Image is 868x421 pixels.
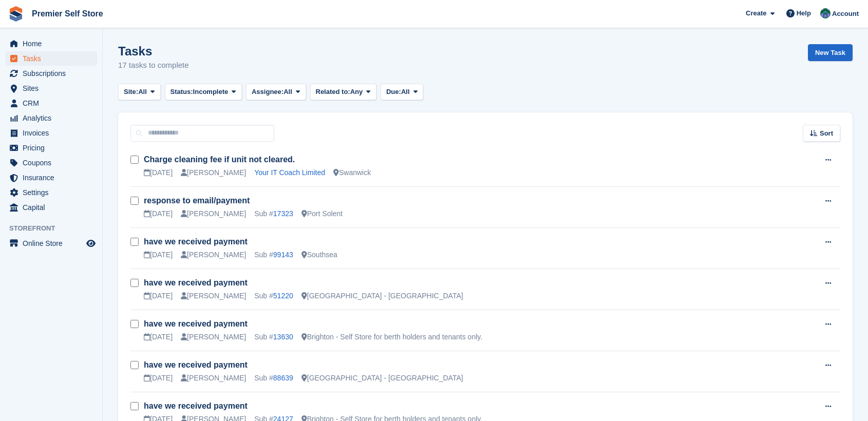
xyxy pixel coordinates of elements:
a: menu [5,96,97,110]
div: Swanwick [333,167,371,178]
span: Home [23,36,84,51]
span: Related to: [316,87,350,97]
span: Pricing [23,141,84,155]
div: Sub # [254,373,293,384]
a: New Task [808,44,853,61]
button: Status: Incomplete [165,84,242,101]
span: Capital [23,200,84,215]
button: Assignee: All [246,84,306,101]
a: menu [5,126,97,140]
a: have we received payment [144,401,248,410]
div: Southsea [301,250,337,260]
span: Create [746,8,766,18]
div: [PERSON_NAME] [181,250,246,260]
span: All [138,87,147,97]
div: [DATE] [144,208,173,219]
a: 17323 [273,209,293,218]
div: Sub # [254,332,293,342]
img: Jo Granger [820,8,831,18]
a: have we received payment [144,278,248,287]
span: Invoices [23,126,84,140]
span: Due: [386,87,401,97]
span: Assignee: [252,87,284,97]
a: have we received payment [144,237,248,246]
div: [GEOGRAPHIC_DATA] - [GEOGRAPHIC_DATA] [301,373,463,384]
span: Settings [23,185,84,200]
span: All [284,87,292,97]
div: [PERSON_NAME] [181,208,246,219]
div: Sub # [254,208,293,219]
div: [DATE] [144,332,173,342]
span: Subscriptions [23,66,84,81]
span: Site: [124,87,138,97]
div: [GEOGRAPHIC_DATA] - [GEOGRAPHIC_DATA] [301,291,463,301]
a: Premier Self Store [28,5,107,22]
a: menu [5,36,97,51]
div: [DATE] [144,167,173,178]
a: 88639 [273,374,293,382]
a: Charge cleaning fee if unit not cleared. [144,155,295,164]
button: Site: All [118,84,161,101]
div: Sub # [254,250,293,260]
a: menu [5,185,97,200]
a: menu [5,236,97,251]
span: Incomplete [193,87,229,97]
a: menu [5,111,97,125]
button: Related to: Any [310,84,376,101]
span: Tasks [23,51,84,66]
span: Any [350,87,363,97]
div: [PERSON_NAME] [181,167,246,178]
span: Analytics [23,111,84,125]
a: response to email/payment [144,196,250,205]
div: [DATE] [144,291,173,301]
a: menu [5,156,97,170]
div: Brighton - Self Store for berth holders and tenants only. [301,332,482,342]
div: [PERSON_NAME] [181,332,246,342]
a: menu [5,51,97,66]
h1: Tasks [118,44,189,58]
span: Status: [171,87,193,97]
a: Preview store [85,237,97,250]
a: menu [5,81,97,95]
span: Sites [23,81,84,95]
span: Sort [820,128,833,139]
a: menu [5,141,97,155]
span: Account [832,9,859,19]
div: Sub # [254,291,293,301]
a: Your IT Coach Limited [254,168,325,177]
span: Help [797,8,811,18]
div: [DATE] [144,373,173,384]
a: menu [5,200,97,215]
div: [PERSON_NAME] [181,373,246,384]
a: menu [5,170,97,185]
div: [PERSON_NAME] [181,291,246,301]
span: Online Store [23,236,84,251]
span: CRM [23,96,84,110]
span: All [401,87,410,97]
a: 99143 [273,251,293,259]
a: 51220 [273,292,293,300]
span: Storefront [9,223,102,234]
div: Port Solent [301,208,343,219]
a: have we received payment [144,319,248,328]
a: have we received payment [144,360,248,369]
button: Due: All [381,84,423,101]
div: [DATE] [144,250,173,260]
span: Insurance [23,170,84,185]
p: 17 tasks to complete [118,60,189,71]
a: 13630 [273,333,293,341]
a: menu [5,66,97,81]
img: stora-icon-8386f47178a22dfd0bd8f6a31ec36ba5ce8667c1dd55bd0f319d3a0aa187defe.svg [8,6,24,22]
span: Coupons [23,156,84,170]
